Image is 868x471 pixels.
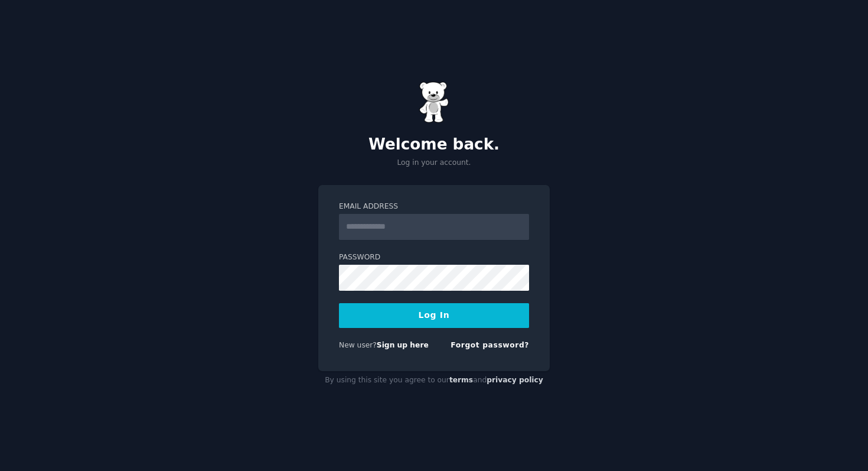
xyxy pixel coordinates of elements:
label: Password [339,252,529,263]
a: Sign up here [377,341,429,349]
img: Gummy Bear [419,82,449,123]
p: Log in your account. [318,158,550,168]
div: By using this site you agree to our and [318,371,550,390]
a: Forgot password? [451,341,529,349]
button: Log In [339,303,529,328]
label: Email Address [339,202,529,212]
h2: Welcome back. [318,135,550,154]
a: privacy policy [487,376,543,384]
span: New user? [339,341,377,349]
a: terms [449,376,473,384]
